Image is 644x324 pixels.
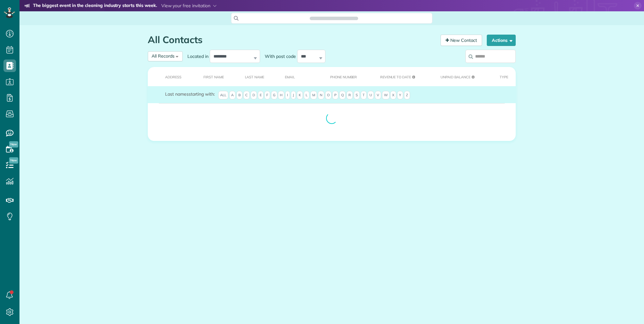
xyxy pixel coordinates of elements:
span: Search ZenMaid… [316,15,352,21]
span: D [251,91,257,100]
span: H [278,91,284,100]
span: V [375,91,381,100]
span: S [354,91,360,100]
th: Type [490,67,516,86]
span: Q [339,91,346,100]
th: Email [275,67,320,86]
span: I [285,91,290,100]
th: Revenue to Date [370,67,431,86]
span: X [390,91,396,100]
span: F [264,91,270,100]
span: N [318,91,324,100]
th: Unpaid Balance [431,67,490,86]
span: C [243,91,250,100]
h1: All Contacts [148,35,436,45]
th: Address [148,67,194,86]
span: Y [397,91,403,100]
th: Last Name [235,67,275,86]
span: R [347,91,353,100]
button: Actions [487,35,516,46]
span: B [236,91,242,100]
span: A [229,91,236,100]
span: T [361,91,367,100]
span: All Records [152,53,175,59]
th: First Name [194,67,235,86]
span: New [9,157,18,164]
span: Last names [165,91,189,97]
a: New Contact [441,35,482,46]
th: Phone number [320,67,370,86]
span: J [291,91,296,100]
span: G [271,91,277,100]
strong: The biggest event in the cleaning industry starts this week. [33,3,157,9]
span: M [310,91,317,100]
span: New [9,141,18,148]
label: With post code [260,53,297,59]
span: U [368,91,374,100]
span: All [218,91,228,100]
span: L [304,91,309,100]
span: P [332,91,338,100]
span: K [297,91,303,100]
label: starting with: [165,91,215,97]
span: W [382,91,390,100]
span: E [258,91,264,100]
span: Z [404,91,410,100]
label: Located in [183,53,210,59]
span: O [325,91,331,100]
